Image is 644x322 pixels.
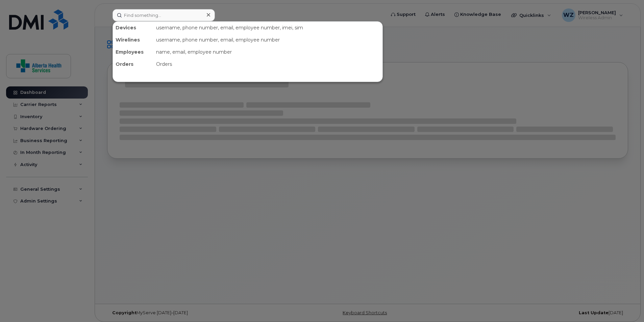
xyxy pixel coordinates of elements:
[153,58,382,70] div: Orders
[153,22,382,34] div: username, phone number, email, employee number, imei, sim
[113,34,153,46] div: Wirelines
[153,34,382,46] div: username, phone number, email, employee number
[113,22,153,34] div: Devices
[113,58,153,70] div: Orders
[153,46,382,58] div: name, email, employee number
[113,46,153,58] div: Employees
